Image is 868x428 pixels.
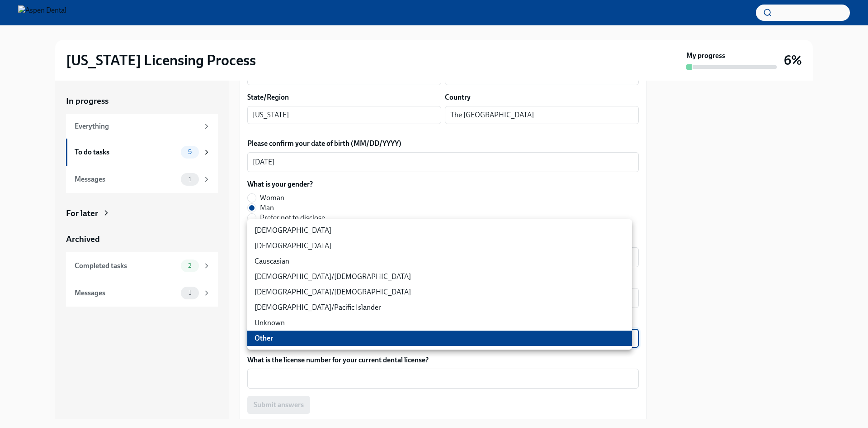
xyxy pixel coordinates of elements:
[247,254,632,269] li: Causcasian
[247,269,632,284] li: [DEMOGRAPHIC_DATA]/[DEMOGRAPHIC_DATA]
[247,331,632,346] li: Other
[247,315,632,331] li: Unknown
[247,223,632,238] li: [DEMOGRAPHIC_DATA]
[247,238,632,254] li: [DEMOGRAPHIC_DATA]
[247,284,632,300] li: [DEMOGRAPHIC_DATA]/[DEMOGRAPHIC_DATA]
[247,300,632,315] li: [DEMOGRAPHIC_DATA]/Pacific Islander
